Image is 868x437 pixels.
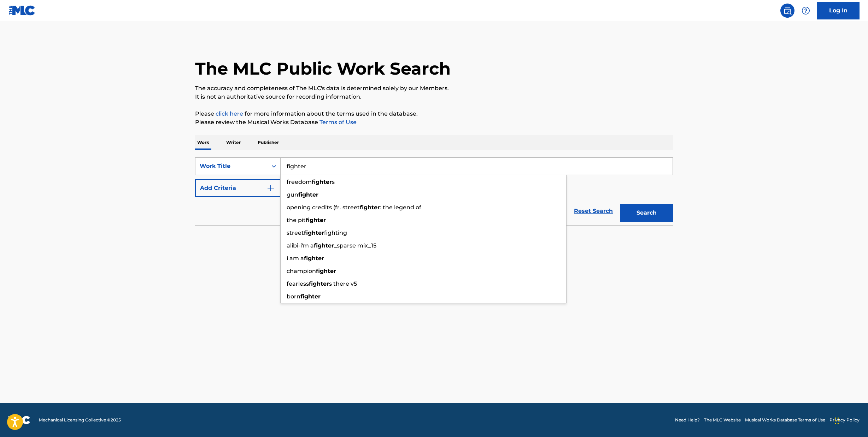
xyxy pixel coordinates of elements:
[329,280,357,287] span: s there v5
[304,229,324,236] strong: fighter
[829,417,860,423] a: Privacy Policy
[835,410,839,431] div: Drag
[195,157,673,225] form: Search Form
[675,417,700,423] a: Need Help?
[195,93,673,101] p: It is not an authoritative source for recording information.
[300,293,321,300] strong: fighter
[833,403,868,437] iframe: Chat Widget
[287,268,316,274] span: champion
[312,179,332,185] strong: fighter
[195,110,673,118] p: Please for more information about the terms used in the database.
[704,417,741,423] a: The MLC Website
[306,217,326,223] strong: fighter
[380,204,421,211] span: : the legend of
[195,58,451,79] h1: The MLC Public Work Search
[745,417,825,423] a: Musical Works Database Terms of Use
[332,179,335,185] span: s
[287,229,304,236] span: street
[224,135,243,150] p: Writer
[780,4,794,18] a: Public Search
[318,119,357,126] a: Terms of Use
[783,6,792,15] img: search
[287,191,298,198] span: gun
[195,84,673,93] p: The accuracy and completeness of The MLC's data is determined solely by our Members.
[309,280,329,287] strong: fighter
[287,293,300,300] span: born
[8,416,30,424] img: logo
[287,280,309,287] span: fearless
[799,4,813,18] div: Help
[195,179,281,197] button: Add Criteria
[360,204,380,211] strong: fighter
[316,268,336,274] strong: fighter
[287,217,306,223] span: the pit
[620,204,673,222] button: Search
[802,6,810,15] img: help
[195,135,211,150] p: Work
[287,179,312,185] span: freedom
[817,2,860,19] a: Log In
[287,204,360,211] span: opening credits (fr. street
[216,110,243,117] a: click here
[195,118,673,127] p: Please review the Musical Works Database
[266,184,275,192] img: 9d2ae6d4665cec9f34b9.svg
[287,255,304,262] span: i am a
[287,242,314,249] span: alibi-i'm a
[334,242,376,249] span: _sparse mix_15
[39,417,121,423] span: Mechanical Licensing Collective © 2025
[298,191,318,198] strong: fighter
[314,242,334,249] strong: fighter
[324,229,347,236] span: fighting
[256,135,281,150] p: Publisher
[8,5,36,16] img: MLC Logo
[570,203,616,219] a: Reset Search
[200,162,263,170] div: Work Title
[304,255,324,262] strong: fighter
